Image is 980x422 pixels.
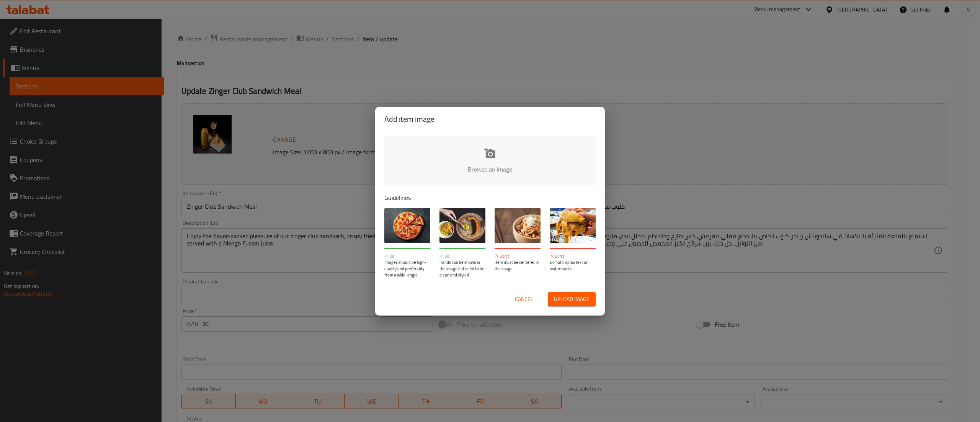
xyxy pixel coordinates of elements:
button: Cancel [512,292,536,306]
p: Don't [550,253,596,260]
img: guide-img-2@3x.jpg [439,208,485,243]
p: Do not display text or watermarks [550,259,596,272]
p: Guidelines [384,193,596,202]
p: Item must be centered in the image [495,259,541,272]
img: guide-img-4@3x.jpg [550,208,596,243]
h2: Add item image [384,113,596,125]
p: Images should be high-quality and preferably from a wide-angle [384,259,430,278]
span: Cancel [515,294,533,304]
p: Do [439,253,485,260]
p: Hands can be shown in the image but need to be clean and styled [439,259,485,278]
img: guide-img-1@3x.jpg [384,208,430,243]
span: Upload image [554,294,590,304]
img: guide-img-3@3x.jpg [495,208,541,243]
p: Don't [495,253,541,260]
p: Do [384,253,430,260]
button: Upload image [548,292,596,306]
